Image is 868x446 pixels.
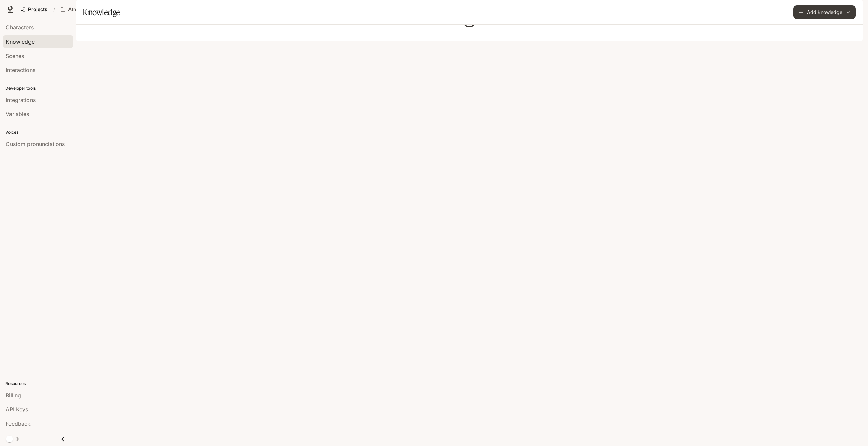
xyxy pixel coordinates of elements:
button: Add knowledge [793,5,856,19]
a: Go to projects [18,3,51,16]
button: All workspaces [58,3,117,16]
h1: Knowledge [83,5,120,19]
p: Atma Core The Neural Network [68,7,106,13]
span: Projects [28,7,47,13]
div: / [51,6,58,13]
